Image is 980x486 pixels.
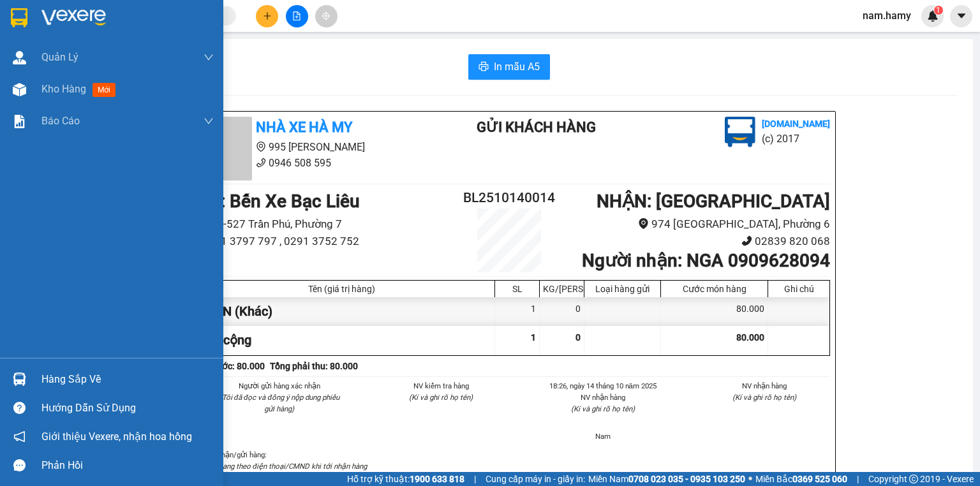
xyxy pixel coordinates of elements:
[543,284,581,294] div: KG/[PERSON_NAME]
[456,188,563,209] h2: BL2510140014
[41,456,214,475] div: Phản hồi
[852,8,921,24] span: nam.hamy
[571,404,635,413] i: (Kí và ghi rõ họ tên)
[638,218,649,229] span: environment
[256,142,266,152] span: environment
[736,332,764,342] span: 80.000
[188,216,456,233] li: 525 -527 Trần Phú, Phường 7
[376,380,507,392] li: NV kiểm tra hàng
[661,297,768,326] div: 80.000
[192,284,491,294] div: Tên (giá trị hàng)
[41,370,214,389] div: Hàng sắp về
[292,11,301,20] span: file-add
[741,235,752,246] span: phone
[582,250,830,271] b: Người nhận : NGA 0909628094
[263,11,272,20] span: plus
[13,51,26,64] img: warehouse-icon
[204,52,214,63] span: down
[927,10,939,22] img: icon-new-feature
[188,139,426,155] li: 995 [PERSON_NAME]
[762,119,830,129] b: [DOMAIN_NAME]
[188,191,360,212] b: GỬI : Bến Xe Bạc Liêu
[13,459,26,471] span: message
[256,158,266,168] span: phone
[474,472,476,486] span: |
[531,332,536,342] span: 1
[575,332,581,342] span: 0
[537,392,669,403] li: NV nhận hàng
[755,472,847,486] span: Miền Bắc
[732,393,796,402] i: (Kí và ghi rõ họ tên)
[204,116,214,126] span: down
[322,11,330,20] span: aim
[41,83,86,95] span: Kho hàng
[11,8,27,27] img: logo-vxr
[41,49,78,65] span: Quản Lý
[495,297,540,326] div: 1
[936,6,940,15] span: 1
[664,284,764,294] div: Cước món hàng
[13,402,26,414] span: question-circle
[214,380,345,392] li: Người gửi hàng xác nhận
[477,119,596,135] b: Gửi khách hàng
[909,475,918,483] span: copyright
[628,474,745,484] strong: 0708 023 035 - 0935 103 250
[486,472,585,486] span: Cung cấp máy in - giấy in:
[270,361,358,371] b: Tổng phải thu: 80.000
[13,83,26,96] img: warehouse-icon
[188,155,426,171] li: 0946 508 595
[13,372,26,386] img: warehouse-icon
[725,117,755,147] img: logo.jpg
[93,83,115,97] span: mới
[256,5,278,27] button: plus
[857,472,859,486] span: |
[256,119,352,135] b: Nhà Xe Hà My
[219,393,339,413] i: (Tôi đã đọc và đồng ý nộp dung phiếu gửi hàng)
[771,284,826,294] div: Ghi chú
[41,399,214,418] div: Hướng dẫn sử dụng
[347,472,464,486] span: Hỗ trợ kỹ thuật:
[410,474,464,484] strong: 1900 633 818
[13,431,26,443] span: notification
[956,10,967,22] span: caret-down
[494,59,540,75] span: In mẫu A5
[792,474,847,484] strong: 0369 525 060
[563,216,830,233] li: 974 [GEOGRAPHIC_DATA], Phường 6
[537,431,669,442] li: Nam
[498,284,536,294] div: SL
[286,5,308,27] button: file-add
[315,5,338,27] button: aim
[537,380,669,392] li: 18:26, ngày 14 tháng 10 năm 2025
[934,6,943,15] sup: 1
[13,115,26,128] img: solution-icon
[41,429,192,445] span: Giới thiệu Vexere, nhận hoa hồng
[563,233,830,250] li: 02839 820 068
[41,113,80,129] span: Báo cáo
[188,462,367,471] i: Vui lòng mang theo điện thoại/CMND khi tới nhận hàng
[762,131,830,147] li: (c) 2017
[189,297,495,326] div: 1 KIỆN (Khác)
[588,284,657,294] div: Loại hàng gửi
[588,472,745,486] span: Miền Nam
[748,476,752,482] span: ⚪️
[950,5,972,27] button: caret-down
[468,54,550,80] button: printerIn mẫu A5
[409,393,473,402] i: (Kí và ghi rõ họ tên)
[540,297,584,326] div: 0
[597,191,830,212] b: NHẬN : [GEOGRAPHIC_DATA]
[479,61,489,73] span: printer
[188,361,265,371] b: Chưa cước : 80.000
[188,233,456,250] li: 0291 3797 797 , 0291 3752 752
[699,380,831,392] li: NV nhận hàng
